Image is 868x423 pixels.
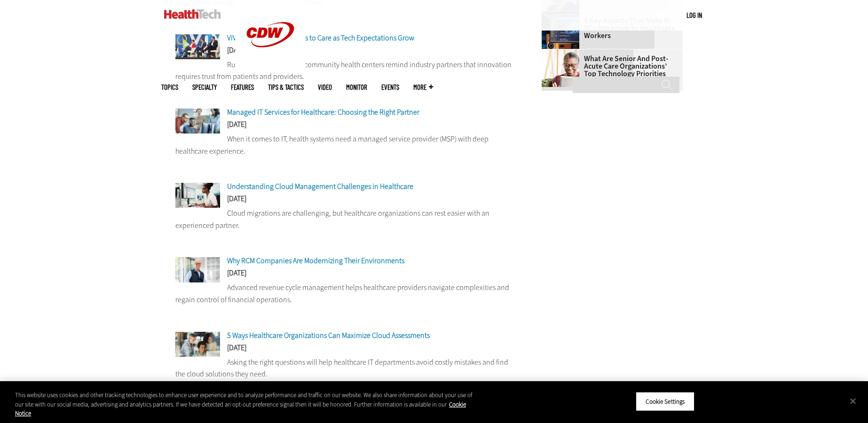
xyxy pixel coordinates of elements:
button: Cookie Settings [636,392,694,411]
a: Understanding Cloud Management Challenges in Healthcare [227,181,413,191]
button: Close [843,391,863,411]
a: Video [318,84,332,91]
p: Cloud migrations are challenging, but healthcare organizations can rest easier with an experience... [175,207,517,231]
img: Home [164,9,221,19]
span: Topics [161,84,178,91]
a: Events [381,84,399,91]
img: Coworkers collaborating in the office [175,332,220,357]
div: [DATE] [175,269,517,282]
p: Asking the right questions will help healthcare IT departments avoid costly mistakes and find the... [175,356,517,380]
div: This website uses cookies and other tracking technologies to enhance user experience and to analy... [15,391,477,418]
img: IT team discuss problem around computer [175,109,220,133]
img: Women at desk working on computer [175,183,220,208]
a: MonITor [346,84,367,91]
span: Specialty [192,84,217,91]
div: [DATE] [175,121,517,133]
a: Features [231,84,254,91]
a: Managed IT Services for Healthcare: Choosing the Right Partner [227,107,419,117]
img: John Landy [175,257,220,282]
a: More information about your privacy [15,400,466,418]
div: [DATE] [175,344,517,356]
a: Why RCM Companies Are Modernizing Their Environments [227,256,404,266]
a: 5 Ways Healthcare Organizations Can Maximize Cloud Assessments [227,330,430,340]
a: Tips & Tactics [268,84,304,91]
a: Log in [687,11,702,19]
p: When it comes to IT, health systems need a managed service provider (MSP) with deep healthcare ex... [175,133,517,157]
p: Advanced revenue cycle management helps healthcare providers navigate complexities and regain con... [175,282,517,305]
span: More [413,84,433,91]
a: CDW [235,62,306,72]
div: User menu [687,10,702,20]
div: [DATE] [175,195,517,207]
